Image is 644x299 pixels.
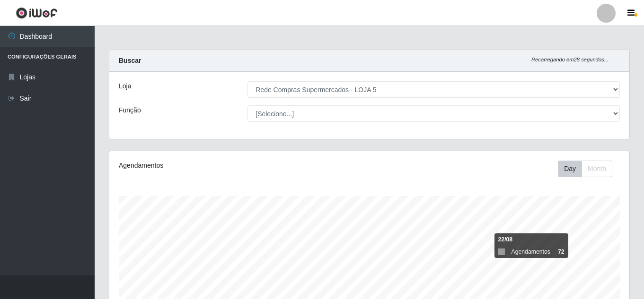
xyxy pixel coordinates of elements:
[119,161,319,171] div: Agendamentos
[119,57,141,64] strong: Buscar
[582,161,612,177] button: Month
[558,161,612,177] div: First group
[558,161,620,177] div: Toolbar with button groups
[16,7,58,19] img: CoreUI Logo
[558,161,582,177] button: Day
[531,57,609,62] i: Recarregando em 28 segundos...
[119,105,141,115] label: Função
[119,81,131,91] label: Loja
